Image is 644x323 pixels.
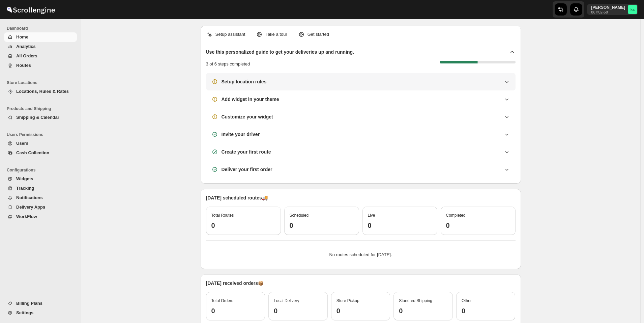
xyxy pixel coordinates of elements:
button: Home [4,32,77,42]
h3: 0 [211,221,275,230]
span: Cash Collection [16,150,49,155]
h3: Deliver your first order [222,166,272,173]
span: Tracking [16,186,34,191]
span: Scheduled [290,213,309,218]
img: ScrollEngine [5,1,56,18]
button: User menu [587,4,638,15]
button: Analytics [4,42,77,51]
span: Store Locations [7,80,78,85]
h3: 0 [336,307,385,315]
button: Settings [4,308,77,318]
span: Routes [16,63,31,68]
h3: Add widget in your theme [222,96,279,103]
button: Delivery Apps [4,203,77,212]
span: WorkFlow [16,214,37,219]
p: 867f02-58 [591,10,625,14]
p: 3 of 6 steps completed [206,61,250,68]
span: Users [16,141,28,146]
h3: 0 [290,221,354,230]
span: khaled alrashidi [628,5,637,14]
span: Standard Shipping [399,298,432,303]
p: [PERSON_NAME] [591,5,625,10]
span: Total Routes [211,213,234,218]
button: All Orders [4,51,77,61]
button: Routes [4,61,77,70]
span: Configurations [7,167,78,173]
span: Billing Plans [16,301,42,306]
h3: Create your first route [222,149,271,155]
span: Local Delivery [274,298,299,303]
span: Analytics [16,44,36,49]
span: Products and Shipping [7,106,78,111]
span: Store Pickup [336,298,359,303]
span: Widgets [16,176,33,181]
span: Live [368,213,375,218]
h3: 0 [274,307,322,315]
span: Settings [16,310,33,315]
h3: 0 [462,307,510,315]
h3: 0 [446,221,510,230]
h3: Customize your widget [222,113,273,120]
p: Get started [308,31,329,38]
p: Take a tour [265,31,287,38]
h3: Setup location rules [222,78,267,85]
p: No routes scheduled for [DATE]. [211,251,510,258]
text: ka [631,7,635,11]
p: [DATE] scheduled routes 🚚 [206,194,516,201]
span: Home [16,34,28,39]
button: Locations, Rules & Rates [4,87,77,96]
button: Notifications [4,193,77,203]
h3: 0 [211,307,260,315]
span: Shipping & Calendar [16,115,59,120]
span: Users Permissions [7,132,78,137]
span: Notifications [16,195,43,200]
h3: Invite your driver [222,131,260,138]
h3: 0 [399,307,447,315]
h2: Use this personalized guide to get your deliveries up and running. [206,49,354,55]
button: Widgets [4,174,77,184]
button: Shipping & Calendar [4,113,77,122]
p: Setup assistant [215,31,245,38]
span: Dashboard [7,26,78,31]
span: Locations, Rules & Rates [16,89,69,94]
button: WorkFlow [4,212,77,221]
span: Delivery Apps [16,205,45,210]
button: Billing Plans [4,299,77,308]
span: Completed [446,213,466,218]
button: Cash Collection [4,148,77,158]
span: Total Orders [211,298,233,303]
p: [DATE] received orders 📦 [206,280,516,287]
span: All Orders [16,53,37,58]
button: Users [4,139,77,148]
span: Other [462,298,472,303]
h3: 0 [368,221,432,230]
button: Tracking [4,184,77,193]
